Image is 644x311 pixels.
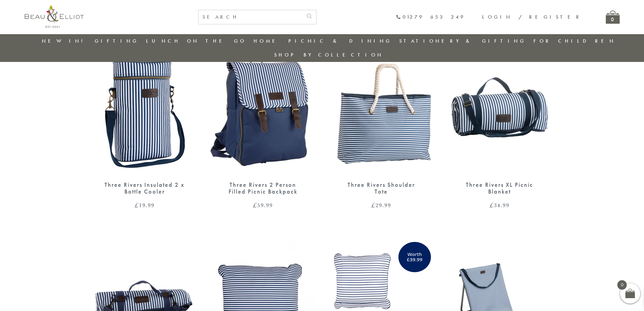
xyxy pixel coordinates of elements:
[396,14,465,20] a: 01279 653 249
[135,201,139,209] span: £
[617,280,627,290] span: 0
[341,181,422,195] div: Three Rivers Shoulder Tote
[447,39,552,175] img: Three Rivers XL Picnic Blanket
[104,181,185,195] div: Three Rivers Insulated 2 x Bottle Cooler
[329,39,434,208] a: Three Rivers Shoulder Tote Three Rivers Shoulder Tote £29.99
[211,39,315,175] img: Three Rivers 2 Person Filled Backpack picnic set
[254,38,281,44] a: Home
[288,38,392,44] a: Picnic & Dining
[533,38,616,44] a: For Children
[399,38,526,44] a: Stationery & Gifting
[95,38,139,44] a: Gifting
[222,181,304,195] div: Three Rivers 2 Person Filled Picnic Backpack
[253,201,257,209] span: £
[146,38,246,44] a: Lunch On The Go
[606,10,620,24] a: 0
[211,39,315,208] a: Three Rivers 2 Person Filled Backpack picnic set Three Rivers 2 Person Filled Picnic Backpack £59.99
[329,39,434,175] img: Three Rivers Shoulder Tote
[135,201,154,209] bdi: 19.99
[42,38,87,44] a: New in!
[482,14,582,20] a: Login / Register
[371,201,391,209] bdi: 29.99
[25,5,84,28] img: logo
[447,39,552,208] a: Three Rivers XL Picnic Blanket Three Rivers XL Picnic Blanket £34.99
[198,10,303,24] input: SEARCH
[371,201,376,209] span: £
[274,51,383,58] a: Shop by collection
[92,39,197,175] img: Three Rivers Insulated 2 x Bottle Cooler
[459,181,540,195] div: Three Rivers XL Picnic Blanket
[490,201,509,209] bdi: 34.99
[490,201,494,209] span: £
[92,39,197,208] a: Three Rivers Insulated 2 x Bottle Cooler Three Rivers Insulated 2 x Bottle Cooler £19.99
[253,201,273,209] bdi: 59.99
